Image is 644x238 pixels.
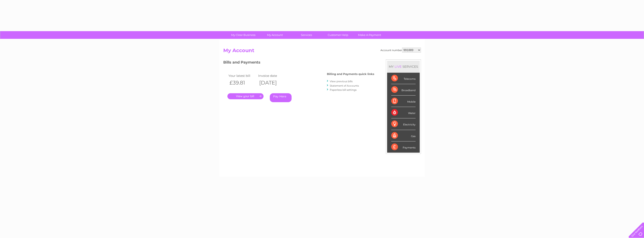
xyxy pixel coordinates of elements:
[289,31,324,39] a: Services
[321,31,355,39] a: Customer Help
[391,96,416,107] div: Mobile
[227,79,257,87] th: £39.81
[258,31,292,39] a: My Account
[330,88,357,91] a: Paperless bill settings
[223,48,421,55] h2: My Account
[227,93,264,99] a: .
[352,31,387,39] a: Make A Payment
[330,80,353,83] a: View previous bills
[391,107,416,118] div: Water
[391,130,416,141] div: Gas
[226,31,260,39] a: My Clear Business
[394,65,402,69] div: LIVE
[380,48,421,53] div: Account number
[330,84,359,87] a: Statement of Accounts
[257,73,287,79] td: Invoice date
[223,59,374,67] h3: Bills and Payments
[227,73,257,79] td: Your latest bill
[391,118,416,130] div: Electricity
[327,72,374,76] h4: Billing and Payments quick links
[391,141,416,153] div: Payments
[257,79,287,87] th: [DATE]
[270,93,292,102] a: Pay Here
[391,73,416,84] div: Telecoms
[391,84,416,96] div: Broadband
[387,61,420,72] div: MY SERVICES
